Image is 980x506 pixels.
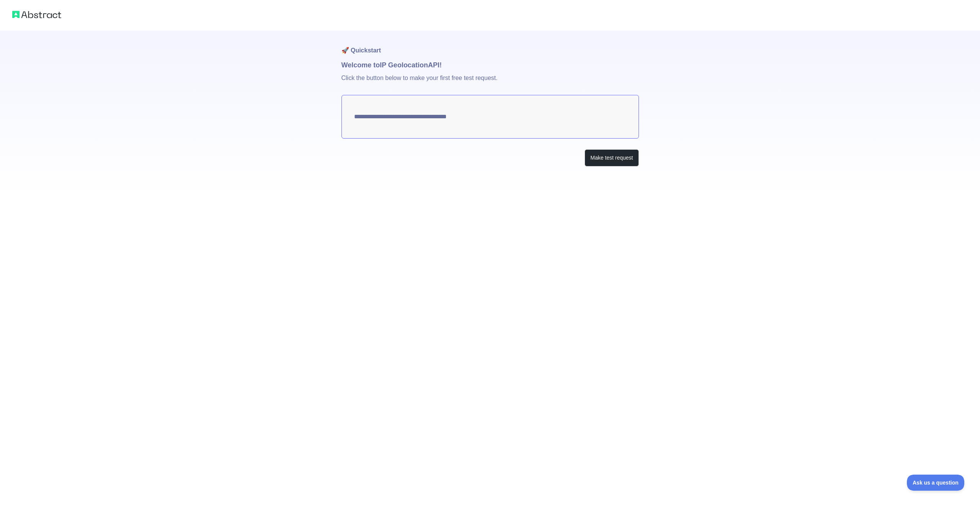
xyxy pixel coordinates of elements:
[907,475,965,491] iframe: Toggle Customer Support
[341,31,639,60] h1: 🚀 Quickstart
[585,149,639,166] button: Make test request
[341,60,639,70] h1: Welcome to IP Geolocation API!
[341,70,639,95] p: Click the button below to make your first free test request.
[12,9,61,20] img: Abstract logo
